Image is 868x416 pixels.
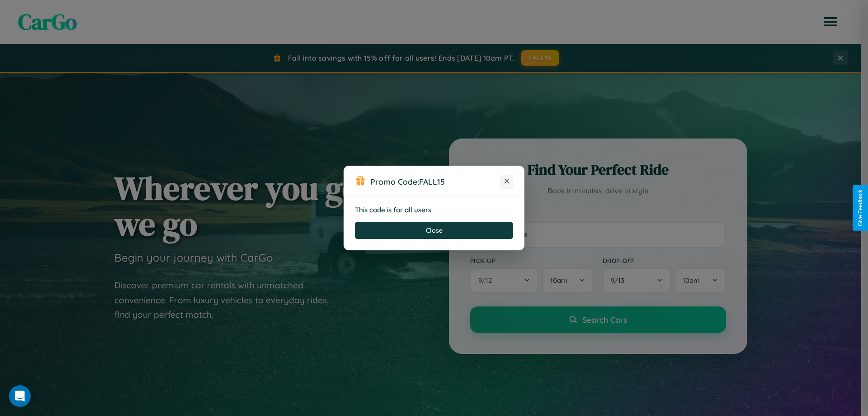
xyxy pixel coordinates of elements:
[370,177,500,186] h3: Promo Code:
[419,177,445,186] b: FALL15
[857,190,863,226] div: Give Feedback
[9,385,31,407] div: Open Intercom Messenger
[355,206,431,214] strong: This code is for all users
[355,222,513,239] button: Close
